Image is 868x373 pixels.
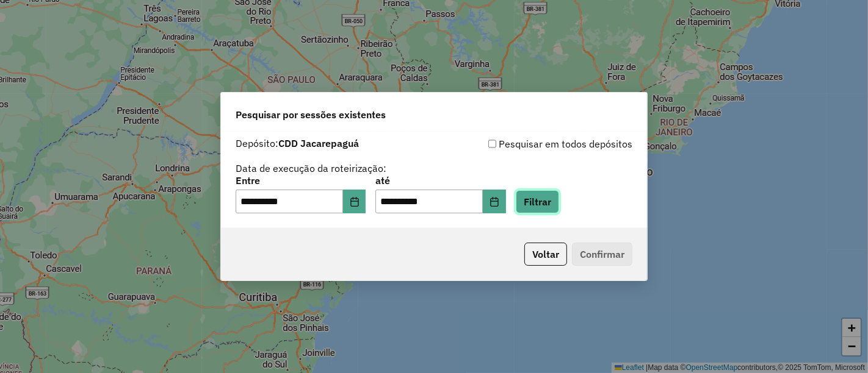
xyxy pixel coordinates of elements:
label: até [375,173,505,188]
strong: CDD Jacarepaguá [278,137,359,149]
span: Pesquisar por sessões existentes [236,107,386,122]
button: Voltar [524,243,567,266]
button: Choose Date [483,190,506,214]
label: Entre [236,173,366,188]
button: Choose Date [343,190,366,214]
div: Pesquisar em todos depósitos [434,137,632,151]
button: Filtrar [516,190,559,213]
label: Data de execução da roteirização: [236,161,386,176]
label: Depósito: [236,136,359,151]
